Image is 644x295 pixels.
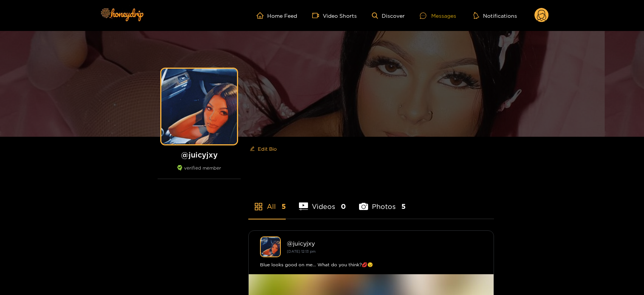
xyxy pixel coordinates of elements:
div: verified member [158,165,241,179]
div: Messages [420,11,456,20]
span: appstore [254,202,263,211]
span: video-camera [312,12,323,19]
span: Edit Bio [258,145,277,153]
a: Home Feed [257,12,297,19]
div: Blue looks good on me... What do you think?💋😉 [260,261,482,269]
h1: @ juicyjxy [158,150,241,159]
span: 5 [282,202,286,211]
a: Video Shorts [312,12,357,19]
li: All [248,185,286,219]
img: juicyjxy [260,236,281,257]
button: editEdit Bio [248,143,278,155]
span: edit [250,146,255,152]
button: Notifications [471,12,519,19]
li: Videos [299,185,346,219]
li: Photos [359,185,406,219]
small: [DATE] 12:13 pm [287,249,316,253]
span: 5 [401,202,406,211]
a: Discover [372,12,405,19]
div: @ juicyjxy [287,240,482,247]
span: 0 [341,202,346,211]
span: home [257,12,267,19]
